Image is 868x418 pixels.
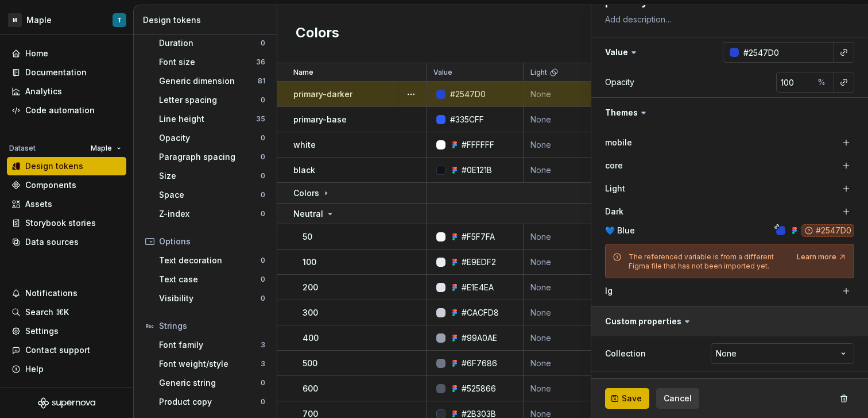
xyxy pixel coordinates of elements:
[524,107,650,132] td: None
[605,285,613,297] label: lg
[524,250,650,275] td: None
[293,164,315,176] p: black
[261,294,265,303] div: 0
[303,383,318,394] p: 600
[25,287,77,299] div: Notifications
[261,275,265,284] div: 0
[303,358,317,369] p: 500
[159,274,261,285] div: Text case
[154,91,270,109] a: Letter spacing0
[293,139,316,151] p: white
[8,13,22,27] div: M
[159,293,261,304] div: Visibility
[86,140,126,156] button: Maple
[462,256,496,268] div: #E9EDF2
[776,72,813,93] input: 100
[159,37,261,49] div: Duration
[629,252,790,271] div: The referenced variable is from a different Figma file that has not been imported yet.
[117,16,122,25] div: T
[524,275,650,300] td: None
[7,157,126,175] a: Design tokens
[524,224,650,250] td: None
[450,89,486,100] div: #2547D0
[256,114,265,124] div: 35
[154,148,270,166] a: Paragraph spacing0
[7,322,126,340] a: Settings
[605,388,649,409] button: Save
[524,351,650,376] td: None
[154,167,270,185] a: Size0
[524,132,650,158] td: None
[797,252,847,262] a: Learn more
[159,113,256,125] div: Line height
[154,186,270,204] a: Space0
[7,63,126,82] a: Documentation
[159,75,258,87] div: Generic dimension
[605,348,646,359] label: Collection
[159,151,261,163] div: Paragraph spacing
[256,57,265,67] div: 36
[154,355,270,373] a: Font weight/style3
[154,270,270,289] a: Text case0
[739,42,834,63] input: e.g. #000000
[261,171,265,181] div: 0
[293,89,352,100] p: primary-darker
[261,95,265,105] div: 0
[25,344,90,356] div: Contact support
[261,256,265,265] div: 0
[26,14,52,26] div: Maple
[462,307,499,319] div: #CACFD8
[154,205,270,223] a: Z-index0
[293,187,319,199] p: Colors
[303,332,319,344] p: 400
[605,76,634,88] div: Opacity
[261,39,265,48] div: 0
[159,255,261,266] div: Text decoration
[261,397,265,407] div: 0
[25,160,83,172] div: Design tokens
[154,53,270,71] a: Font size36
[293,114,347,125] p: primary-base
[25,86,62,97] div: Analytics
[159,170,261,182] div: Size
[25,48,48,59] div: Home
[524,82,650,107] td: None
[261,359,265,369] div: 3
[25,325,59,337] div: Settings
[9,144,36,153] div: Dataset
[159,56,256,68] div: Font size
[605,225,635,236] label: 💙 Blue
[656,388,699,409] button: Cancel
[605,160,623,171] label: core
[159,339,261,351] div: Font family
[296,24,339,44] h2: Colors
[261,378,265,388] div: 0
[303,256,316,268] p: 100
[524,376,650,401] td: None
[25,67,87,78] div: Documentation
[293,208,323,220] p: Neutral
[25,217,96,229] div: Storybook stories
[154,129,270,147] a: Opacity0
[303,231,312,243] p: 50
[38,397,95,409] svg: Supernova Logo
[524,158,650,183] td: None
[7,341,126,359] button: Contact support
[159,94,261,106] div: Letter spacing
[530,68,547,77] p: Light
[159,377,261,389] div: Generic string
[154,251,270,270] a: Text decoration0
[154,374,270,392] a: Generic string0
[25,198,52,210] div: Assets
[261,340,265,350] div: 3
[462,358,497,369] div: #6F7686
[25,179,76,191] div: Components
[605,206,623,217] label: Dark
[524,325,650,351] td: None
[462,139,494,151] div: #FFFFFF
[462,383,496,394] div: #525866
[7,44,126,63] a: Home
[261,209,265,218] div: 0
[159,189,261,201] div: Space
